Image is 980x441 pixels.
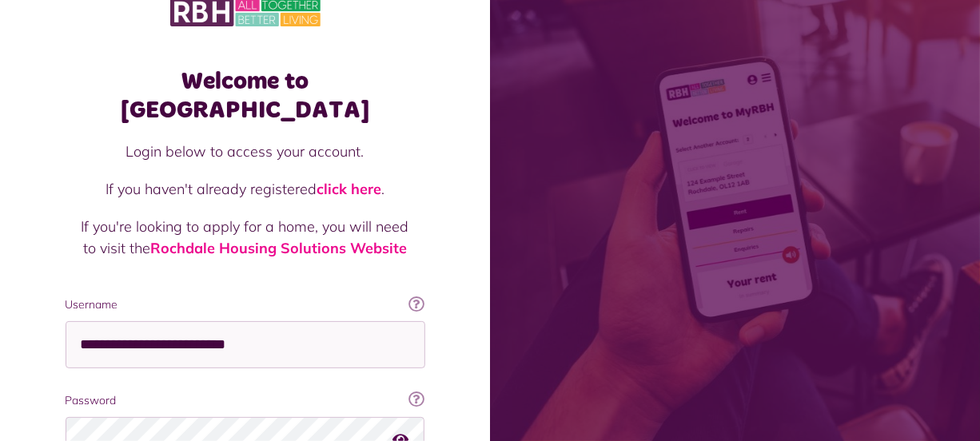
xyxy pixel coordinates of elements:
[82,178,409,200] p: If you haven't already registered .
[66,296,425,313] label: Username
[66,392,425,409] label: Password
[82,216,409,259] p: If you're looking to apply for a home, you will need to visit the
[66,67,425,125] h1: Welcome to [GEOGRAPHIC_DATA]
[82,141,409,162] p: Login below to access your account.
[317,180,381,198] a: click here
[150,239,407,257] a: Rochdale Housing Solutions Website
